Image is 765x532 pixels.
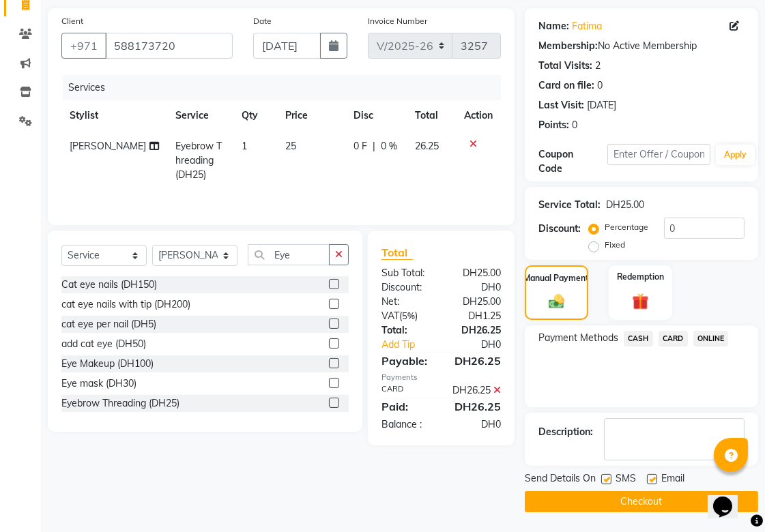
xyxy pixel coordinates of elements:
button: Checkout [525,491,758,512]
div: DH26.25 [442,353,512,369]
span: Email [661,471,684,488]
div: Card on file: [538,78,594,93]
span: 5% [402,310,415,321]
div: Eyebrow Threading (DH25) [61,396,179,411]
div: Discount: [538,222,581,236]
th: Qty [233,100,277,131]
div: Eye mask (DH30) [61,376,136,391]
button: +971 [61,33,106,59]
a: Fatima [572,19,602,33]
span: ONLINE [693,331,729,346]
div: Sub Total: [371,266,442,280]
th: Disc [345,100,407,131]
label: Date [253,15,272,27]
span: Total [381,246,413,260]
div: CARD [371,383,442,398]
button: Apply [716,145,755,165]
span: 0 F [353,139,367,153]
span: [PERSON_NAME] [70,140,146,152]
input: Search or Scan [248,244,330,265]
span: CARD [659,331,688,346]
div: Eye Makeup (DH100) [61,357,154,371]
span: 0 % [381,139,397,153]
div: Discount: [371,280,442,295]
img: _cash.svg [544,293,569,310]
label: Fixed [605,239,625,251]
div: Total: [371,323,442,338]
input: Search by Name/Mobile/Email/Code [105,33,233,59]
div: 0 [597,78,603,93]
span: | [373,139,375,153]
label: Invoice Number [368,15,427,27]
span: Payment Methods [538,331,618,345]
label: Percentage [605,221,648,233]
iframe: chat widget [708,477,751,518]
div: DH0 [453,338,511,352]
span: VAT [381,310,399,322]
span: 26.25 [415,140,439,152]
img: _gift.svg [627,291,654,312]
div: Points: [538,118,569,132]
label: Manual Payment [524,272,590,284]
div: DH26.25 [442,383,512,398]
div: DH26.25 [442,398,512,415]
input: Enter Offer / Coupon Code [607,144,710,165]
div: Payments [381,372,501,383]
span: CASH [624,331,653,346]
div: Total Visits: [538,59,592,73]
div: DH1.25 [442,309,512,323]
th: Action [456,100,501,131]
span: 25 [285,140,296,152]
th: Total [407,100,456,131]
span: SMS [616,471,636,488]
div: Membership: [538,39,598,53]
span: Eyebrow Threading (DH25) [175,140,222,181]
div: add cat eye (DH50) [61,337,146,351]
div: ( ) [371,309,442,323]
span: 1 [242,140,247,152]
div: Balance : [371,417,442,432]
div: No Active Membership [538,39,745,53]
span: Send Details On [525,471,596,488]
div: DH25.00 [442,295,512,309]
label: Client [61,15,83,27]
div: DH25.00 [442,266,512,280]
div: DH0 [442,417,512,432]
div: DH0 [442,280,512,295]
div: Net: [371,295,442,309]
div: Cat eye nails (DH150) [61,278,157,292]
div: 0 [572,118,577,132]
a: Add Tip [371,338,453,352]
div: Paid: [371,398,442,415]
th: Service [167,100,233,131]
div: DH26.25 [442,323,512,338]
div: Services [63,75,511,100]
label: Redemption [617,271,664,283]
div: cat eye nails with tip (DH200) [61,297,190,312]
div: DH25.00 [606,198,644,212]
div: cat eye per nail (DH5) [61,317,156,331]
div: Description: [538,425,593,439]
div: Name: [538,19,569,33]
div: 2 [595,59,601,73]
div: [DATE] [587,98,616,113]
div: Service Total: [538,198,601,212]
div: Coupon Code [538,147,607,176]
div: Last Visit: [538,98,584,113]
th: Price [277,100,346,131]
th: Stylist [61,100,167,131]
div: Payable: [371,353,442,369]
